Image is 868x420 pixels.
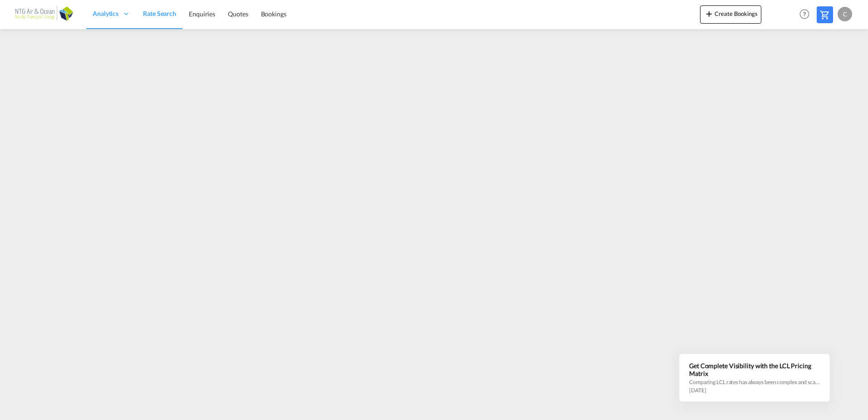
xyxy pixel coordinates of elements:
span: Bookings [261,10,286,18]
md-icon: icon-plus 400-fg [704,8,715,19]
span: Analytics [93,9,118,18]
div: C [838,7,852,21]
span: Enquiries [189,10,215,18]
span: Quotes [228,10,248,18]
div: Help [797,6,817,23]
span: Help [797,6,812,22]
button: icon-plus 400-fgCreate Bookings [700,5,761,24]
img: b56e2f00b01711ecb5ec2b6763d4c6fb.png [14,4,75,25]
span: Rate Search [143,10,176,17]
